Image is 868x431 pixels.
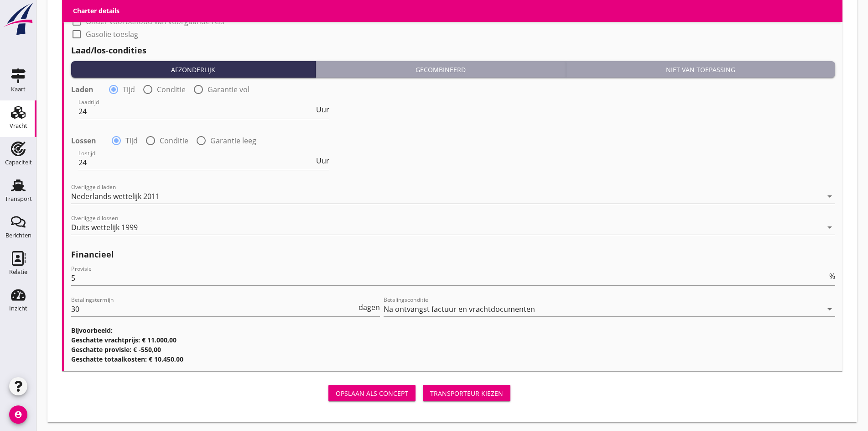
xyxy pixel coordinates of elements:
[5,232,31,238] div: Berichten
[319,65,562,74] div: Gecombineerd
[384,305,535,313] div: Na ontvangst factuur en vrachtdocumenten
[316,61,566,78] button: Gecombineerd
[430,389,503,398] div: Transporteur kiezen
[316,106,329,113] span: Uur
[123,85,135,94] label: Tijd
[86,4,159,13] label: Stremming/ijstoeslag
[824,222,835,233] i: arrow_drop_down
[210,136,256,145] label: Garantie leeg
[71,85,94,94] strong: Laden
[423,385,510,401] button: Transporteur kiezen
[11,86,26,92] div: Kaart
[71,192,160,200] div: Nederlands wettelijk 2011
[160,136,188,145] label: Conditie
[570,65,832,74] div: Niet van toepassing
[9,269,27,275] div: Relatie
[5,196,32,202] div: Transport
[71,44,835,57] h2: Laad/los-condities
[9,305,27,311] div: Inzicht
[71,354,835,364] h3: Geschatte totaalkosten: € 10.450,00
[824,304,835,315] i: arrow_drop_down
[2,2,35,36] img: logo-small.a267ee39.svg
[566,61,835,78] button: Niet van toepassing
[71,345,835,354] h3: Geschatte provisie: € -550,00
[336,389,408,398] div: Opslaan als concept
[125,136,138,145] label: Tijd
[71,248,835,261] h2: Financieel
[9,405,27,424] i: account_circle
[71,271,827,285] input: Provisie
[827,273,835,280] div: %
[824,191,835,202] i: arrow_drop_down
[357,304,380,311] div: dagen
[71,326,835,335] h3: Bijvoorbeeld:
[78,104,314,119] input: Laadtijd
[75,65,312,74] div: Afzonderlijk
[157,85,186,94] label: Conditie
[71,136,96,145] strong: Lossen
[71,335,835,345] h3: Geschatte vrachtprijs: € 11.000,00
[71,302,357,316] input: Betalingstermijn
[86,30,138,39] label: Gasolie toeslag
[86,17,224,26] label: Onder voorbehoud van voorgaande reis
[71,223,138,231] div: Duits wettelijk 1999
[10,123,27,129] div: Vracht
[5,159,32,165] div: Capaciteit
[316,157,329,164] span: Uur
[71,61,316,78] button: Afzonderlijk
[208,85,249,94] label: Garantie vol
[78,155,314,170] input: Lostijd
[328,385,416,401] button: Opslaan als concept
